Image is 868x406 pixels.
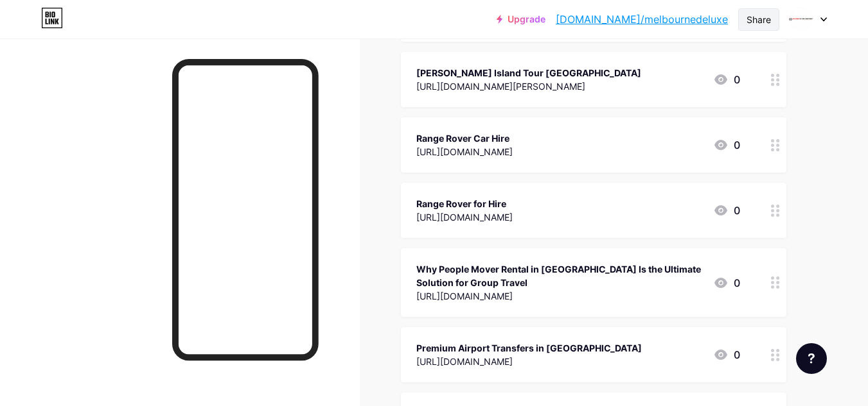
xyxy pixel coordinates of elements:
div: Range Rover for Hire [416,197,513,210]
div: Share [747,13,771,26]
div: 0 [713,72,740,87]
div: 0 [713,347,740,362]
div: Premium Airport Transfers in [GEOGRAPHIC_DATA] [416,341,642,355]
div: Range Rover Car Hire [416,131,513,145]
div: Why People Mover Rental in [GEOGRAPHIC_DATA] Is the Ultimate Solution for Group Travel [416,262,703,289]
div: [URL][DOMAIN_NAME] [416,145,513,158]
a: [DOMAIN_NAME]/melbournedeluxe [556,12,728,27]
a: Upgrade [497,14,545,24]
div: 0 [713,137,740,153]
img: melbournedeluxe [789,7,813,31]
div: 0 [713,275,740,291]
div: [URL][DOMAIN_NAME] [416,355,642,368]
div: [PERSON_NAME] Island Tour [GEOGRAPHIC_DATA] [416,66,641,80]
div: 0 [713,203,740,218]
div: [URL][DOMAIN_NAME] [416,210,513,224]
div: [URL][DOMAIN_NAME] [416,289,703,303]
div: [URL][DOMAIN_NAME][PERSON_NAME] [416,80,641,93]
